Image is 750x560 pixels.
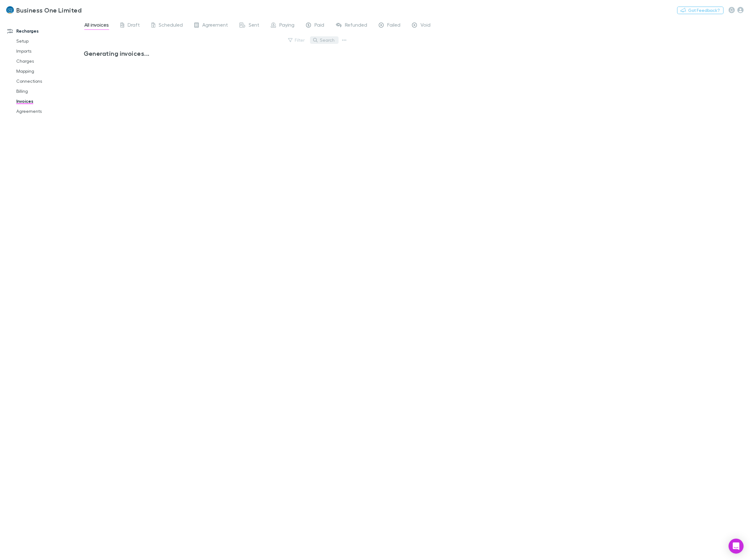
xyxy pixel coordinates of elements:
[6,6,14,14] img: Business One Limited's Logo
[10,96,88,106] a: Invoices
[3,3,85,18] a: Business One Limited
[10,36,88,46] a: Setup
[1,26,88,36] a: Recharges
[203,22,228,30] span: Agreement
[388,22,401,30] span: Failed
[285,36,309,44] button: Filter
[10,56,88,66] a: Charges
[249,22,260,30] span: Sent
[10,46,88,56] a: Imports
[16,6,82,14] h3: Business One Limited
[84,22,109,30] span: All invoices
[315,22,325,30] span: Paid
[128,22,140,30] span: Draft
[729,539,744,554] div: Open Intercom Messenger
[421,22,431,30] span: Void
[280,22,295,30] span: Paying
[310,36,339,44] button: Search
[159,22,183,30] span: Scheduled
[84,50,344,57] h3: Generating invoices...
[345,22,367,30] span: Refunded
[677,7,724,14] button: Got Feedback?
[10,76,88,86] a: Connections
[10,66,88,76] a: Mapping
[10,106,88,116] a: Agreements
[10,86,88,96] a: Billing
